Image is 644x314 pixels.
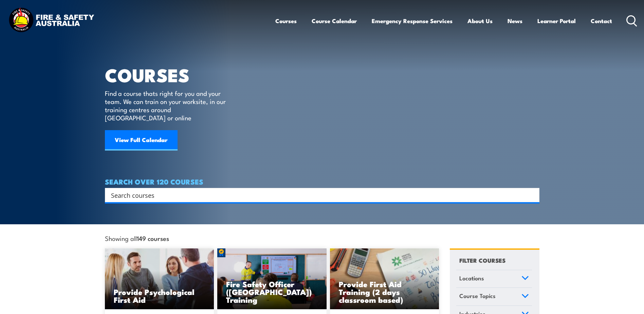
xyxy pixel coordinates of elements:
[217,248,327,310] a: Fire Safety Officer ([GEOGRAPHIC_DATA]) Training
[459,274,484,283] span: Locations
[114,288,205,303] h3: Provide Psychological First Aid
[217,248,327,310] img: Fire Safety Advisor
[275,12,297,30] a: Courses
[528,190,537,200] button: Search magnifier button
[467,12,493,30] a: About Us
[105,67,236,83] h1: COURSES
[537,12,576,30] a: Learner Portal
[459,256,505,265] h4: FILTER COURSES
[137,233,169,243] strong: 149 courses
[105,130,178,151] a: View Full Calendar
[105,89,229,122] p: Find a course thats right for you and your team. We can train on your worksite, in our training c...
[112,190,526,200] form: Search form
[312,12,357,30] a: Course Calendar
[330,248,439,310] a: Provide First Aid Training (2 days classroom based)
[330,248,439,310] img: Mental Health First Aid Training (Standard) – Classroom
[105,248,214,310] img: Mental Health First Aid Training Course from Fire & Safety Australia
[105,248,214,310] a: Provide Psychological First Aid
[105,234,169,242] span: Showing all
[508,12,522,30] a: News
[105,178,539,185] h4: SEARCH OVER 120 COURSES
[456,270,532,288] a: Locations
[226,280,318,303] h3: Fire Safety Officer ([GEOGRAPHIC_DATA]) Training
[591,12,612,30] a: Contact
[459,291,496,300] span: Course Topics
[339,280,430,303] h3: Provide First Aid Training (2 days classroom based)
[372,12,453,30] a: Emergency Response Services
[111,190,525,200] input: Search input
[456,288,532,306] a: Course Topics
